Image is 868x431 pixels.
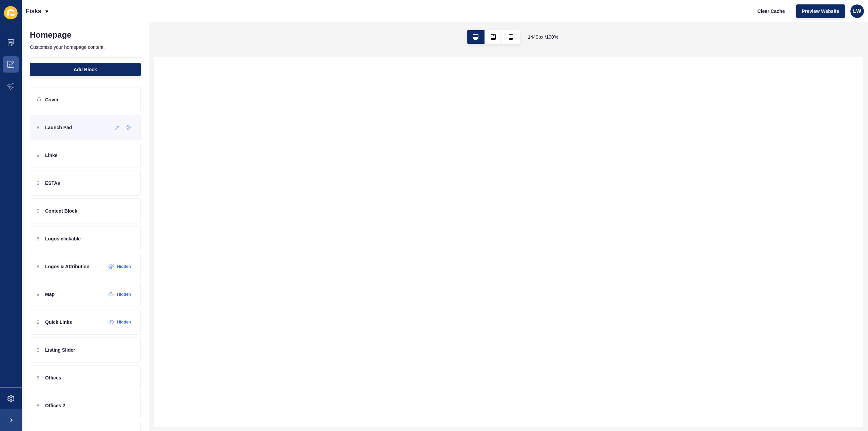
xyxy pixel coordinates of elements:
button: Clear Cache [752,4,791,18]
p: Customise your homepage content. [30,40,141,55]
p: Logos & Attribution [45,263,90,270]
p: Launch Pad [45,124,72,131]
button: Preview Website [796,4,845,18]
button: Add Block [30,63,141,76]
h1: Homepage [30,30,72,40]
p: Offices 2 [45,402,65,409]
label: Hidden [117,292,131,297]
p: Cover [45,96,59,103]
p: Content Block [45,208,77,214]
p: Fisks [26,3,41,20]
p: Map [45,291,55,298]
p: ESTAs [45,180,60,187]
label: Hidden [117,319,131,325]
span: LW [853,8,861,15]
p: Logos clickable [45,235,81,242]
span: Add Block [74,66,97,73]
p: Links [45,152,58,159]
span: 1440 px / 100 % [528,34,558,40]
span: Clear Cache [757,8,785,15]
p: Quick Links [45,319,72,326]
p: Listing Slider [45,347,75,353]
span: Preview Website [802,8,839,15]
label: Hidden [117,264,131,269]
p: Offices [45,374,61,381]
